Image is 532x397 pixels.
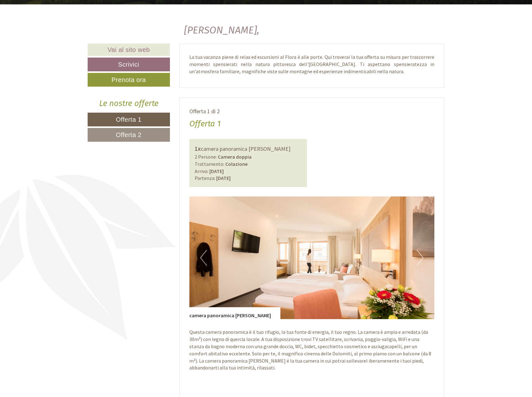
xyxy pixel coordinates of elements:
[88,43,170,56] a: Vai al sito web
[195,161,224,167] small: Trattamento:
[195,144,302,153] div: camera panoramica [PERSON_NAME]
[189,196,435,319] img: image
[200,250,207,266] button: Previous
[209,168,224,174] b: [DATE]
[195,175,215,181] small: Partenza:
[218,154,252,160] b: Camera doppia
[225,161,248,167] b: Colazione
[195,168,208,174] small: Arrivo:
[88,98,170,109] div: Le nostre offerte
[184,25,259,36] h1: [PERSON_NAME],
[189,53,435,75] p: La tua vacanza piene di relax ed escursioni al Flora è alle porte. Qui troverai la tua offerta su...
[88,73,170,87] a: Prenota ora
[88,58,170,71] a: Scrivici
[216,175,231,181] b: [DATE]
[116,116,141,123] span: Offerta 1
[195,154,217,160] small: 2 Persone:
[116,131,141,138] span: Offerta 2
[189,307,280,319] div: camera panoramica [PERSON_NAME]
[189,118,221,130] div: Offerta 1
[189,328,435,371] p: Questa camera panoramica è il tuo rifugio, la tua fonte di energia, il tuo regno. La camera è amp...
[195,145,201,152] b: 1x
[417,250,423,266] button: Next
[189,108,220,115] span: Offerta 1 di 2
